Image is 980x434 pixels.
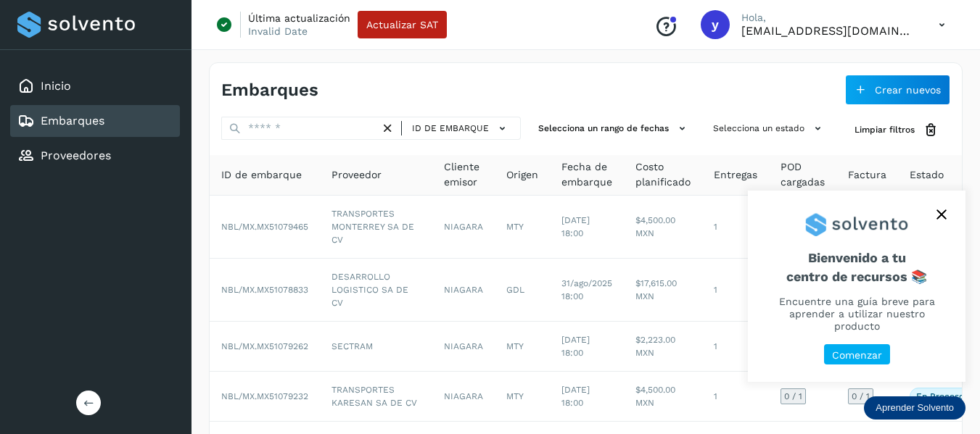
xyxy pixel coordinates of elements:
[444,159,483,190] span: Cliente emisor
[41,114,104,128] a: Embarques
[320,196,432,259] td: TRANSPORTES MONTERREY SA DE CV
[221,222,308,232] span: NBL/MX.MX51079465
[561,159,612,190] span: Fecha de embarque
[624,372,702,422] td: $4,500.00 MXN
[495,259,550,322] td: GDL
[765,250,948,284] span: Bienvenido a tu
[765,269,948,285] p: centro de recursos 📚
[561,385,590,408] span: [DATE] 18:00
[532,117,696,141] button: Selecciona un rango de fechas
[432,322,495,372] td: NIAGARA
[714,167,757,183] span: Entregas
[624,259,702,322] td: $17,615.00 MXN
[248,25,308,38] p: Invalid Date
[702,259,769,322] td: 1
[320,322,432,372] td: SECTRAM
[432,259,495,322] td: NIAGARA
[748,191,965,382] div: Aprender Solvento
[561,215,590,238] span: [DATE] 18:00
[408,118,514,139] button: ID de embarque
[561,278,612,301] span: 31/ago/2025 18:00
[784,392,802,401] span: 0 / 1
[248,12,350,25] p: Última actualización
[221,391,308,401] span: NBL/MX.MX51079232
[41,149,111,162] a: Proveedores
[624,322,702,372] td: $2,223.00 MXN
[41,79,71,93] a: Inicio
[320,259,432,322] td: DESARROLLO LOGISTICO SA DE CV
[495,372,550,422] td: MTY
[824,344,890,365] button: Comenzar
[845,75,950,105] button: Crear nuevos
[843,117,950,143] button: Limpiar filtros
[624,196,702,259] td: $4,500.00 MXN
[495,196,550,259] td: MTY
[875,85,941,95] span: Crear nuevos
[781,159,825,190] span: POD cargadas
[707,117,831,141] button: Selecciona un estado
[561,335,590,358] span: [DATE] 18:00
[848,167,886,183] span: Factura
[221,167,302,183] span: ID de embarque
[221,80,318,101] h4: Embarques
[221,341,308,351] span: NBL/MX.MX51079262
[635,159,691,190] span: Costo planificado
[855,123,915,136] span: Limpiar filtros
[412,122,489,135] span: ID de embarque
[864,396,965,420] div: Aprender Solvento
[358,11,447,38] button: Actualizar SAT
[10,70,180,102] div: Inicio
[432,372,495,422] td: NIAGARA
[221,285,308,295] span: NBL/MX.MX51078833
[931,204,952,225] button: close,
[702,196,769,259] td: 1
[916,391,964,401] p: En proceso
[10,140,180,172] div: Proveedores
[432,196,495,259] td: NIAGARA
[10,105,180,137] div: Embarques
[852,392,870,401] span: 0 / 1
[332,167,382,183] span: Proveedor
[876,402,954,414] p: Aprender Solvento
[320,372,432,422] td: TRANSPORTES KARESAN SA DE CV
[702,322,769,372] td: 1
[366,20,438,30] span: Actualizar SAT
[910,167,944,183] span: Estado
[506,167,538,183] span: Origen
[765,296,948,332] p: Encuentre una guía breve para aprender a utilizar nuestro producto
[741,24,915,38] p: yortega@niagarawater.com
[832,349,882,362] p: Comenzar
[495,322,550,372] td: MTY
[741,12,915,24] p: Hola,
[702,372,769,422] td: 1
